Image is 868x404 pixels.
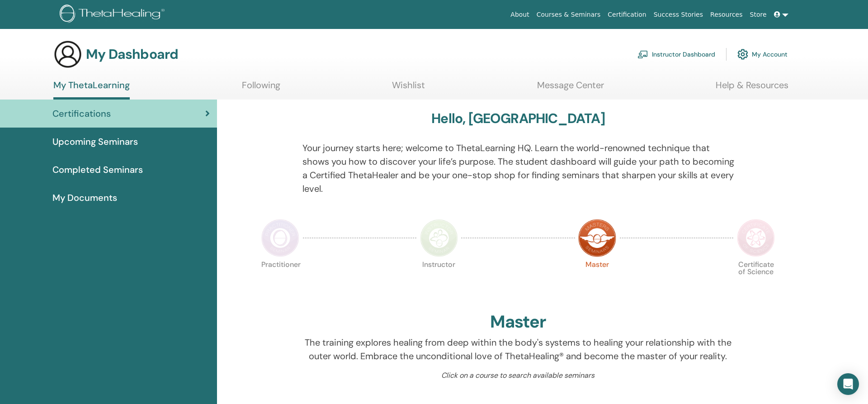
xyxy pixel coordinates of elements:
[533,6,604,23] a: Courses & Seminars
[52,163,143,176] span: Completed Seminars
[60,5,168,25] img: logo.png
[302,370,734,381] p: Click on a course to search available seminars
[737,219,775,257] img: Certificate of Science
[53,40,82,69] img: generic-user-icon.jpg
[578,261,616,299] p: Master
[737,47,748,62] img: cog.svg
[420,219,458,257] img: Instructor
[637,50,648,58] img: chalkboard-teacher.svg
[604,6,650,23] a: Certification
[242,80,280,97] a: Following
[837,373,859,395] div: Open Intercom Messenger
[261,219,299,257] img: Practitioner
[302,336,734,363] p: The training explores healing from deep within the body's systems to healing your relationship wi...
[578,219,616,257] img: Master
[420,261,458,299] p: Instructor
[737,261,775,299] p: Certificate of Science
[52,135,138,148] span: Upcoming Seminars
[746,6,770,23] a: Store
[53,80,130,100] a: My ThetaLearning
[52,107,111,120] span: Certifications
[537,80,604,97] a: Message Center
[707,6,746,23] a: Resources
[52,191,117,204] span: My Documents
[637,44,715,64] a: Instructor Dashboard
[507,6,533,23] a: About
[650,6,707,23] a: Success Stories
[490,312,546,333] h2: Master
[737,44,788,64] a: My Account
[86,46,178,62] h3: My Dashboard
[261,261,299,299] p: Practitioner
[302,141,734,195] p: Your journey starts here; welcome to ThetaLearning HQ. Learn the world-renowned technique that sh...
[716,80,788,97] a: Help & Resources
[392,80,425,97] a: Wishlist
[431,110,605,127] h3: Hello, [GEOGRAPHIC_DATA]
